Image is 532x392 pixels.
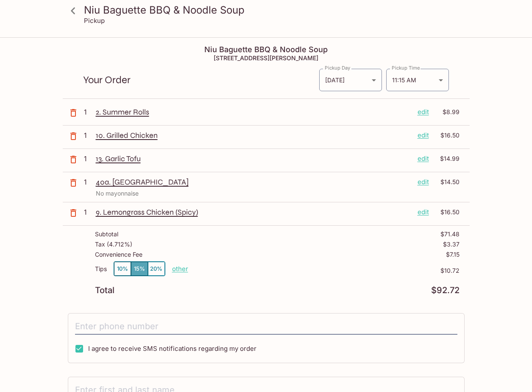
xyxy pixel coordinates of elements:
p: Subtotal [95,231,118,238]
button: 10% [114,262,131,276]
p: $14.99 [434,154,460,163]
p: Tips [95,266,107,272]
p: 10. Grilled Chicken [96,131,411,140]
p: 1 [84,107,92,117]
p: Convenience Fee [95,251,142,258]
p: $14.50 [434,177,460,187]
h3: Niu Baguette BBQ & Noodle Soup [84,3,463,17]
p: edit [418,131,429,140]
div: 11:15 AM [386,69,449,91]
p: Total [95,286,114,294]
p: Your Order [83,76,319,84]
label: Pickup Time [392,64,420,71]
p: $16.50 [434,131,460,140]
p: No mayonnaise [96,190,460,197]
p: 9. Lemongrass Chicken (Spicy) [96,207,411,217]
p: Tax ( 4.712% ) [95,241,132,248]
p: 1 [84,207,92,217]
p: $10.72 [188,267,460,274]
p: 13. Garlic Tofu [96,154,411,163]
span: I agree to receive SMS notifications regarding my order [88,344,256,353]
p: Pickup [84,17,105,25]
label: Pickup Day [325,64,350,71]
p: edit [418,207,429,217]
p: 40a. [GEOGRAPHIC_DATA] [96,177,411,187]
p: $7.15 [446,251,460,258]
div: [DATE] [319,69,382,91]
p: 1 [84,131,92,140]
button: 20% [148,262,165,276]
p: edit [418,107,429,117]
p: $16.50 [434,207,460,217]
p: 1 [84,154,92,163]
p: $71.48 [440,231,460,238]
h5: [STREET_ADDRESS][PERSON_NAME] [63,54,470,62]
input: Enter phone number [75,319,457,335]
p: 1 [84,177,92,187]
p: edit [418,154,429,163]
button: other [172,265,188,273]
p: $3.37 [443,241,460,248]
p: 2. Summer Rolls [96,107,411,117]
button: 15% [131,262,148,276]
p: $92.72 [431,286,460,294]
h4: Niu Baguette BBQ & Noodle Soup [63,45,470,54]
p: $8.99 [434,107,460,117]
p: edit [418,177,429,187]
